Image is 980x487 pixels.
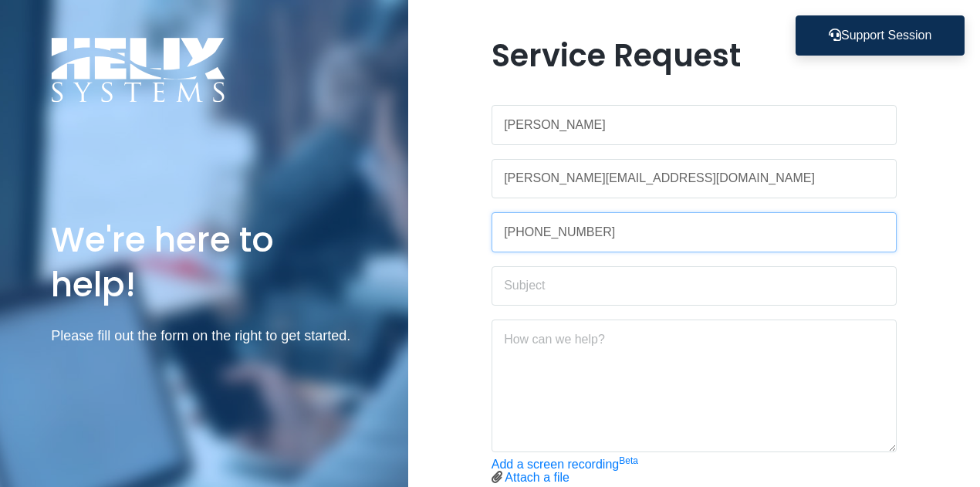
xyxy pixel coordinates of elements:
p: Please fill out the form on the right to get started. [51,325,357,347]
a: Add a screen recordingBeta [492,458,638,471]
input: Work Email [492,159,897,199]
h1: Service Request [492,37,897,74]
a: Attach a file [505,471,569,484]
h1: We're here to help! [51,218,357,306]
sup: Beta [619,455,638,466]
input: Phone Number [492,212,897,252]
button: Support Session [796,15,965,56]
input: Subject [492,266,897,306]
input: Name [492,105,897,145]
img: Logo [51,37,225,103]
